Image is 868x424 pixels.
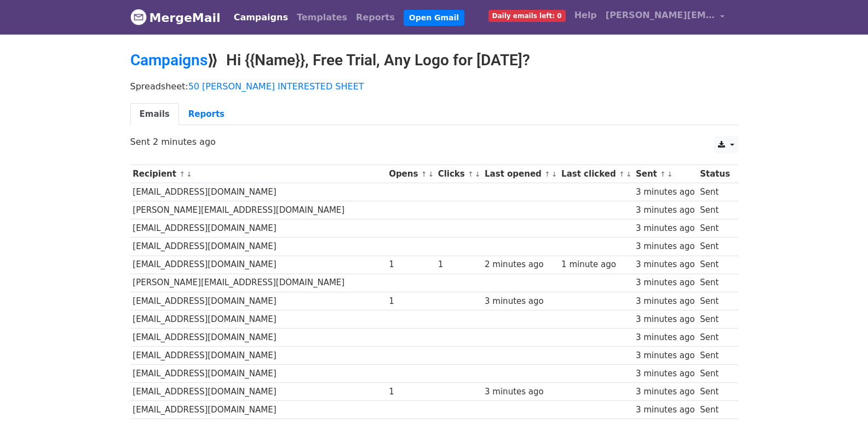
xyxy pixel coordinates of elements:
td: [EMAIL_ADDRESS][DOMAIN_NAME] [130,310,387,328]
td: [EMAIL_ADDRESS][DOMAIN_NAME] [130,183,387,201]
th: Recipient [130,165,387,183]
div: 1 [389,295,433,308]
div: 3 minutes ago [636,295,695,308]
div: 3 minutes ago [636,204,695,217]
p: Spreadsheet: [130,81,738,92]
a: Daily emails left: 0 [484,4,570,26]
td: Sent [697,256,732,274]
a: 50 [PERSON_NAME] INTERESTED SHEET [188,81,364,92]
a: MergeMail [130,6,221,29]
th: Sent [633,165,697,183]
td: Sent [697,238,732,256]
td: [EMAIL_ADDRESS][DOMAIN_NAME] [130,347,387,365]
div: 3 minutes ago [485,386,556,398]
a: ↓ [186,170,192,178]
td: [EMAIL_ADDRESS][DOMAIN_NAME] [130,383,387,401]
th: Clicks [435,165,482,183]
td: Sent [697,183,732,201]
a: Emails [130,103,179,126]
div: 3 minutes ago [636,186,695,199]
td: Sent [697,365,732,383]
th: Status [697,165,732,183]
a: ↓ [667,170,673,178]
td: [EMAIL_ADDRESS][DOMAIN_NAME] [130,328,387,346]
p: Sent 2 minutes ago [130,136,738,148]
a: Campaigns [229,7,292,29]
div: 1 [389,258,433,271]
h2: ⟫ Hi {{Name}}, Free Trial, Any Logo for [DATE]? [130,51,738,70]
a: Campaigns [130,51,208,69]
th: Last clicked [559,165,633,183]
td: [EMAIL_ADDRESS][DOMAIN_NAME] [130,292,387,310]
div: 1 [389,386,433,398]
td: Sent [697,310,732,328]
div: 3 minutes ago [636,240,695,253]
a: [PERSON_NAME][EMAIL_ADDRESS][DOMAIN_NAME] [601,4,729,30]
td: Sent [697,274,732,292]
td: [EMAIL_ADDRESS][DOMAIN_NAME] [130,219,387,238]
a: Reports [179,103,234,126]
td: [PERSON_NAME][EMAIL_ADDRESS][DOMAIN_NAME] [130,274,387,292]
td: [EMAIL_ADDRESS][DOMAIN_NAME] [130,256,387,274]
td: Sent [697,347,732,365]
div: 3 minutes ago [636,276,695,289]
span: Daily emails left: 0 [488,10,566,22]
a: ↑ [468,170,474,178]
div: 1 [438,258,480,271]
div: 3 minutes ago [636,313,695,326]
th: Opens [386,165,435,183]
a: Help [570,4,601,26]
a: Templates [292,7,352,29]
span: [PERSON_NAME][EMAIL_ADDRESS][DOMAIN_NAME] [606,9,715,22]
div: 3 minutes ago [636,386,695,398]
td: Sent [697,383,732,401]
div: 3 minutes ago [636,368,695,380]
td: [EMAIL_ADDRESS][DOMAIN_NAME] [130,365,387,383]
a: ↓ [626,170,632,178]
a: Reports [352,7,399,29]
a: ↓ [428,170,434,178]
th: Last opened [482,165,559,183]
div: 1 minute ago [561,258,630,271]
a: ↓ [475,170,481,178]
a: ↑ [619,170,625,178]
td: [PERSON_NAME][EMAIL_ADDRESS][DOMAIN_NAME] [130,201,387,219]
a: Open Gmail [404,10,464,26]
td: Sent [697,401,732,419]
div: 3 minutes ago [636,349,695,362]
div: 3 minutes ago [636,331,695,344]
td: Sent [697,219,732,238]
a: ↑ [179,170,185,178]
td: Sent [697,292,732,310]
a: ↑ [421,170,427,178]
td: Sent [697,328,732,346]
div: 3 minutes ago [636,222,695,235]
div: 3 minutes ago [485,295,556,308]
td: Sent [697,201,732,219]
a: ↓ [551,170,557,178]
div: 2 minutes ago [485,258,556,271]
a: ↑ [544,170,550,178]
div: 3 minutes ago [636,258,695,271]
div: 3 minutes ago [636,404,695,416]
img: MergeMail logo [130,9,147,25]
td: [EMAIL_ADDRESS][DOMAIN_NAME] [130,238,387,256]
a: ↑ [660,170,666,178]
td: [EMAIL_ADDRESS][DOMAIN_NAME] [130,401,387,419]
